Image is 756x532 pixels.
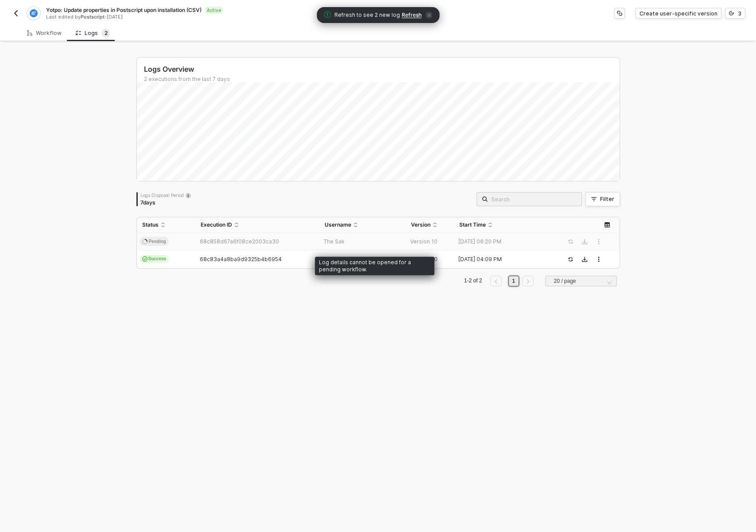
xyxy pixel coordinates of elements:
span: 20 / page [554,274,612,288]
div: Logs Disposal Period [140,192,191,198]
div: Filter [600,196,614,203]
input: Page Size [551,276,612,286]
span: The Sak [324,238,345,245]
li: Previous Page [489,276,503,286]
a: 1 [509,276,518,286]
th: Username [319,217,406,233]
li: 1-2 of 2 [463,276,484,286]
div: Create user-specific version [640,10,717,17]
button: 3 [725,8,745,19]
sup: 2 [101,29,110,38]
div: Log details cannot be opened for a pending workflow. [315,257,434,275]
button: left [490,276,502,286]
th: Version [406,217,454,233]
input: Search [491,194,576,204]
span: Refresh [402,12,422,19]
span: Yotpo: Update properties in Postscript upon installation (CSV) [46,6,202,14]
span: Active [205,7,223,14]
div: Last edited by - [DATE] [46,14,341,20]
span: Status [142,221,159,228]
span: Version [411,221,430,228]
span: icon-download [582,257,587,262]
div: Logs [76,29,110,38]
button: Filter [585,192,620,206]
img: back [12,10,19,17]
span: Postscript [81,14,105,20]
span: left [493,279,499,284]
span: 68c858d67a6f08ce2003ca30 [200,238,279,245]
span: right [525,279,531,284]
span: Pending [140,237,169,247]
div: [DATE] 06:20 PM [454,238,551,245]
li: Next Page [521,276,535,286]
button: right [522,276,534,286]
span: icon-exclamation [324,11,331,18]
div: Page Size [545,276,617,290]
span: Refresh to see 2 new log [334,11,400,19]
img: integration-icon [30,9,37,17]
th: Start Time [454,217,558,233]
button: back [11,8,21,19]
span: icon-success-page [568,257,573,262]
div: Workflow [27,30,62,37]
span: Execution ID [201,221,232,228]
div: Logs Overview [144,65,620,74]
div: [DATE] 04:09 PM [454,256,551,263]
span: 2 [105,30,108,36]
li: 1 [508,276,519,286]
th: Execution ID [195,217,319,233]
span: icon-close [425,12,432,19]
span: 68c83a4a8ba9d9325b4b6954 [200,256,282,262]
span: Username [325,221,351,228]
span: icon-spinner [142,238,148,244]
span: Success [140,255,169,263]
span: icon-versioning [729,11,734,16]
span: icon-table [605,222,610,227]
span: Start Time [459,221,486,228]
span: Version 10 [410,238,438,245]
div: 3 [738,10,741,17]
span: icon-cards [142,256,147,262]
button: Create user-specific version [636,8,721,19]
div: 7 days [140,199,191,206]
div: 2 executions from the last 7 days [144,76,620,83]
